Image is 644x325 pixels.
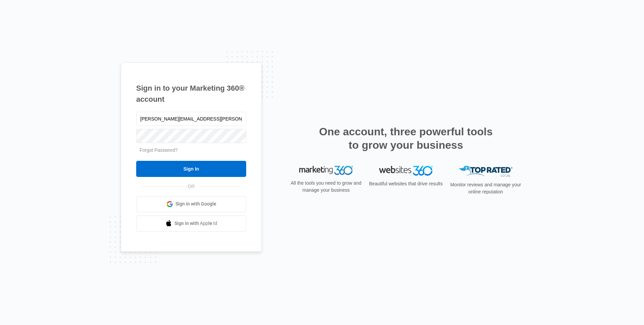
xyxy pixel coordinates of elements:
input: Email [136,112,246,126]
a: Sign in with Google [136,196,246,212]
img: Websites 360 [379,166,433,176]
img: Marketing 360 [299,166,353,175]
span: Sign in with Google [175,200,216,207]
span: Sign in with Apple Id [174,220,217,227]
img: Top Rated Local [459,166,513,177]
h1: Sign in to your Marketing 360® account [136,83,246,105]
span: OR [183,183,200,190]
h2: One account, three powerful tools to grow your business [317,125,495,152]
input: Sign In [136,161,246,177]
a: Sign in with Apple Id [136,216,246,232]
p: Beautiful websites that drive results [368,180,443,187]
p: All the tools you need to grow and manage your business [288,180,364,194]
p: Monitor reviews and manage your online reputation [448,181,523,195]
a: Forgot Password? [140,147,178,153]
